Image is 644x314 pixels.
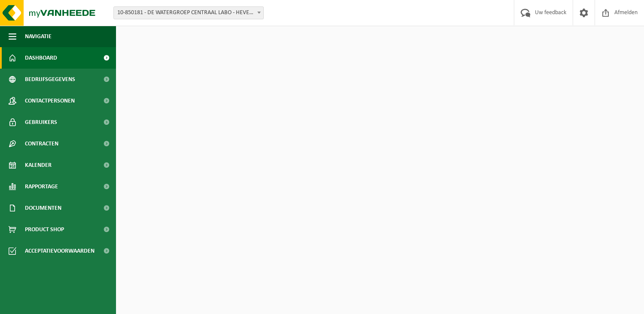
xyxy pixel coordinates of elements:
span: Documenten [25,197,61,219]
span: 10-850181 - DE WATERGROEP CENTRAAL LABO - HEVERLEE [114,7,263,19]
span: 10-850181 - DE WATERGROEP CENTRAAL LABO - HEVERLEE [113,6,264,19]
span: Acceptatievoorwaarden [25,240,95,262]
span: Product Shop [25,219,64,240]
span: Rapportage [25,176,58,197]
span: Kalender [25,154,52,176]
span: Gebruikers [25,112,57,133]
span: Dashboard [25,47,57,69]
span: Contactpersonen [25,90,75,112]
span: Bedrijfsgegevens [25,69,75,90]
span: Contracten [25,133,58,154]
span: Navigatie [25,26,52,47]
